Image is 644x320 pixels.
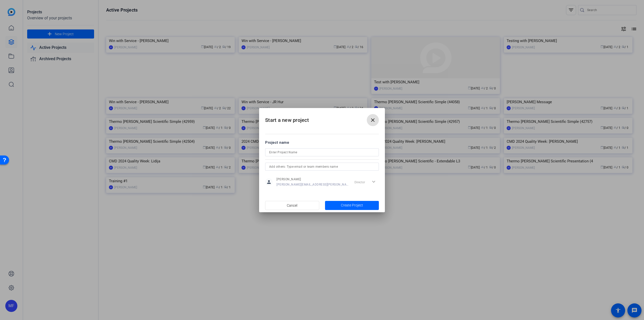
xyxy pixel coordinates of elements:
button: Create Project [325,201,379,210]
mat-icon: close [370,117,376,123]
div: Project name [265,140,379,145]
button: Cancel [265,201,319,210]
span: [PERSON_NAME] [276,177,349,181]
mat-icon: person [265,178,273,186]
input: Enter Project Name [269,149,375,155]
span: Cancel [287,201,297,210]
span: Create Project [341,203,363,208]
h2: Start a new project [259,108,385,128]
input: Add others: Type email or team members name [269,164,375,170]
span: [PERSON_NAME][EMAIL_ADDRESS][PERSON_NAME][DOMAIN_NAME] [276,183,349,187]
